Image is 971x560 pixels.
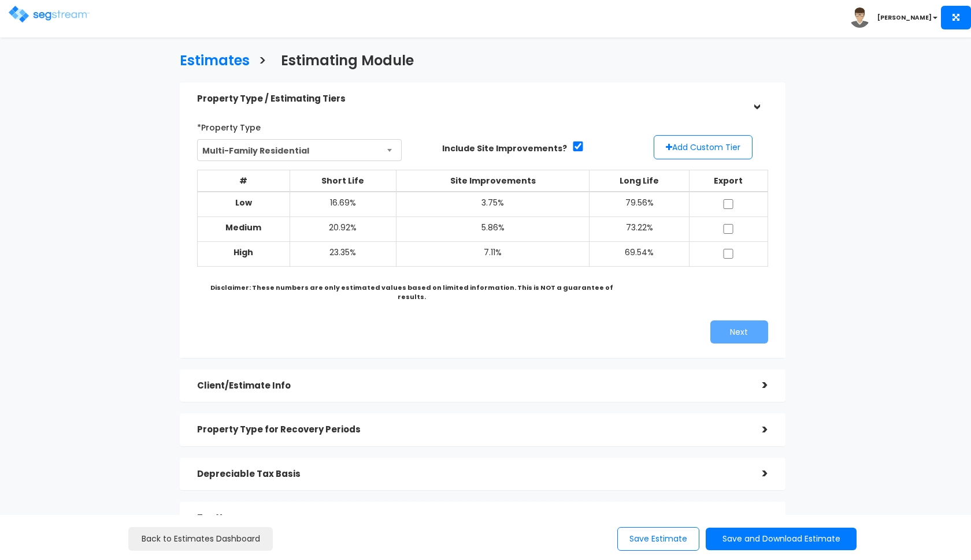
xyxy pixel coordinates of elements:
[225,222,261,233] b: Medium
[290,217,396,242] td: 20.92%
[590,192,689,217] td: 79.56%
[197,118,261,133] label: *Property Type
[396,242,590,267] td: 7.11%
[850,8,870,28] img: avatar.png
[745,509,768,527] div: >
[877,13,932,22] b: [PERSON_NAME]
[197,513,745,523] h5: Tax Year
[234,247,253,258] b: High
[272,42,414,77] a: Estimating Module
[747,87,765,110] div: >
[396,192,590,217] td: 3.75%
[745,376,768,394] div: >
[745,465,768,483] div: >
[180,53,250,71] h3: Estimates
[235,197,252,208] b: Low
[654,135,753,159] button: Add Custom Tier
[442,143,567,154] label: Include Site Improvements?
[710,320,768,344] button: Next
[197,170,290,192] th: #
[171,42,250,77] a: Estimates
[128,527,273,551] a: Back to Estimates Dashboard
[590,170,689,192] th: Long Life
[197,139,402,161] span: Multi-Family Residential
[197,381,745,391] h5: Client/Estimate Info
[706,528,857,550] button: Save and Download Estimate
[9,6,90,23] img: logo.png
[197,94,745,104] h5: Property Type / Estimating Tiers
[590,242,689,267] td: 69.54%
[590,217,689,242] td: 73.22%
[617,527,699,551] button: Save Estimate
[290,242,396,267] td: 23.35%
[745,421,768,439] div: >
[281,53,414,71] h3: Estimating Module
[689,170,768,192] th: Export
[197,425,745,435] h5: Property Type for Recovery Periods
[197,469,745,479] h5: Depreciable Tax Basis
[198,140,402,162] span: Multi-Family Residential
[290,192,396,217] td: 16.69%
[396,217,590,242] td: 5.86%
[258,53,266,71] h3: >
[396,170,590,192] th: Site Improvements
[210,283,613,301] b: Disclaimer: These numbers are only estimated values based on limited information. This is NOT a g...
[290,170,396,192] th: Short Life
